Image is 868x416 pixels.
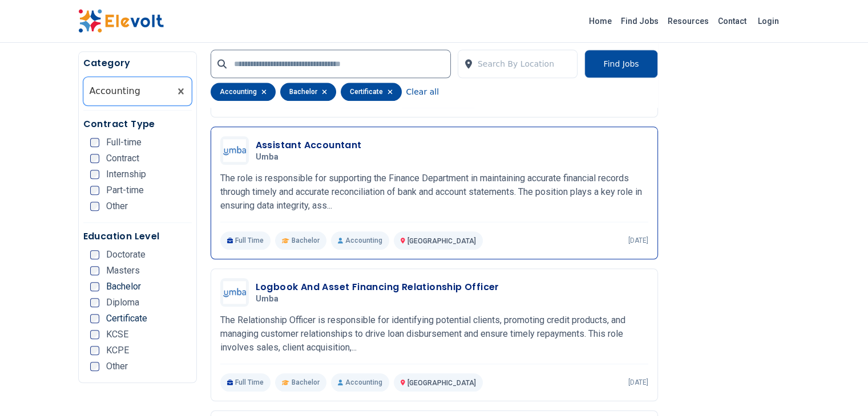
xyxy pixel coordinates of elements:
span: [GEOGRAPHIC_DATA] [407,379,476,387]
input: KCSE [90,330,99,339]
button: Clear all [406,83,439,101]
input: Doctorate [90,250,99,259]
p: Accounting [331,373,389,391]
span: Part-time [106,186,144,195]
h5: Contract Type [83,117,192,131]
p: [DATE] [628,236,648,245]
a: UmbaLogbook And Asset Financing Relationship OfficerUmbaThe Relationship Officer is responsible f... [220,278,648,391]
p: Full Time [220,231,271,250]
input: KCPE [90,346,99,355]
a: Contact [713,12,751,30]
span: [GEOGRAPHIC_DATA] [407,237,476,245]
span: Internship [106,170,146,179]
span: KCSE [106,330,128,339]
span: Bachelor [292,378,320,387]
input: Masters [90,266,99,275]
div: bachelor [280,83,336,101]
span: Other [106,362,128,371]
span: KCPE [106,346,129,355]
span: Umba [256,294,278,304]
input: Other [90,362,99,371]
p: Full Time [220,373,271,391]
a: UmbaAssistant AccountantUmbaThe role is responsible for supporting the Finance Department in main... [220,136,648,250]
input: Internship [90,170,99,179]
h3: Logbook And Asset Financing Relationship Officer [256,280,499,294]
img: Umba [223,281,246,304]
input: Part-time [90,186,99,195]
a: Home [584,12,616,30]
p: [DATE] [628,378,648,387]
h5: Education Level [83,230,192,243]
input: Contract [90,154,99,163]
h5: Category [83,56,192,70]
iframe: Chat Widget [811,361,868,416]
input: Bachelor [90,282,99,291]
img: Elevolt [78,9,164,33]
span: Doctorate [106,250,146,259]
span: Masters [106,266,140,275]
span: Contract [106,154,139,163]
span: Umba [256,152,278,162]
span: Other [106,202,128,211]
input: Other [90,202,99,211]
span: Full-time [106,138,142,147]
button: Find Jobs [584,50,657,78]
span: Bachelor [106,282,141,291]
p: The role is responsible for supporting the Finance Department in maintaining accurate financial r... [220,172,648,213]
a: Resources [663,12,713,30]
h3: Assistant Accountant [256,138,362,152]
div: certificate [341,83,402,101]
span: Diploma [106,298,139,307]
span: Bachelor [292,236,320,245]
span: Certificate [106,314,147,323]
input: Diploma [90,298,99,307]
img: Umba [223,139,246,162]
iframe: Advertisement [672,51,813,393]
a: Login [751,10,786,32]
input: Full-time [90,138,99,147]
a: Find Jobs [616,12,663,30]
p: Accounting [331,231,389,250]
input: Certificate [90,314,99,323]
p: The Relationship Officer is responsible for identifying potential clients, promoting credit produ... [220,313,648,354]
div: accounting [211,83,276,101]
